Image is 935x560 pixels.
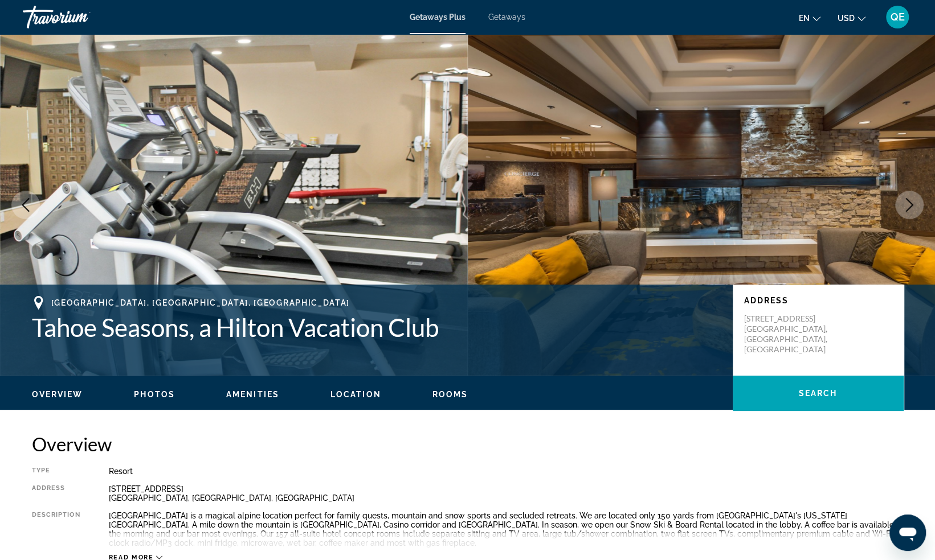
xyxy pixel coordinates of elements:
[11,191,40,219] button: Previous image
[32,484,80,503] div: Address
[744,296,892,305] p: Address
[32,433,904,455] h2: Overview
[51,298,350,307] span: [GEOGRAPHIC_DATA], [GEOGRAPHIC_DATA], [GEOGRAPHIC_DATA]
[733,376,904,411] button: Search
[32,389,83,400] button: Overview
[410,13,466,22] a: Getaways Plus
[109,467,904,476] div: Resort
[32,390,83,399] span: Overview
[432,389,468,400] button: Rooms
[23,2,137,32] a: Travorium
[32,312,721,342] h1: Tahoe Seasons, a Hilton Vacation Club
[226,389,279,400] button: Amenities
[32,511,80,547] div: Description
[799,389,838,398] span: Search
[891,11,905,23] span: QE
[838,10,865,26] button: Change currency
[330,389,381,400] button: Location
[883,5,912,29] button: User Menu
[32,467,80,476] div: Type
[895,191,924,219] button: Next image
[744,314,835,355] p: [STREET_ADDRESS] [GEOGRAPHIC_DATA], [GEOGRAPHIC_DATA], [GEOGRAPHIC_DATA]
[109,511,904,547] div: [GEOGRAPHIC_DATA] is a magical alpine location perfect for family quests, mountain and snow sport...
[799,14,810,23] span: en
[799,10,820,26] button: Change language
[330,390,381,399] span: Location
[889,514,926,551] iframe: Button to launch messaging window
[432,390,468,399] span: Rooms
[838,14,855,23] span: USD
[109,484,904,503] div: [STREET_ADDRESS] [GEOGRAPHIC_DATA], [GEOGRAPHIC_DATA], [GEOGRAPHIC_DATA]
[134,389,175,400] button: Photos
[226,390,279,399] span: Amenities
[134,390,175,399] span: Photos
[488,13,525,22] a: Getaways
